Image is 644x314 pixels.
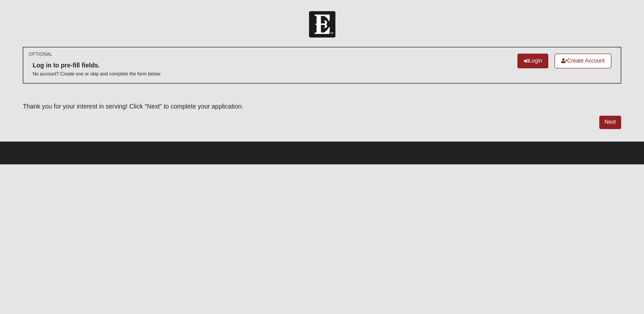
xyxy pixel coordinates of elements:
[29,51,52,58] small: OPTIONAL
[33,62,161,69] h6: Log in to pre-fill fields.
[517,54,548,68] a: Login
[33,71,161,77] p: No account? Create one or skip and complete the form below.
[555,54,611,68] a: Create Account
[599,116,621,129] a: Next
[309,11,335,38] img: Church of Eleven22 Logo
[23,102,621,111] p: Thank you for your interest in serving! Click "Next" to complete your application.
